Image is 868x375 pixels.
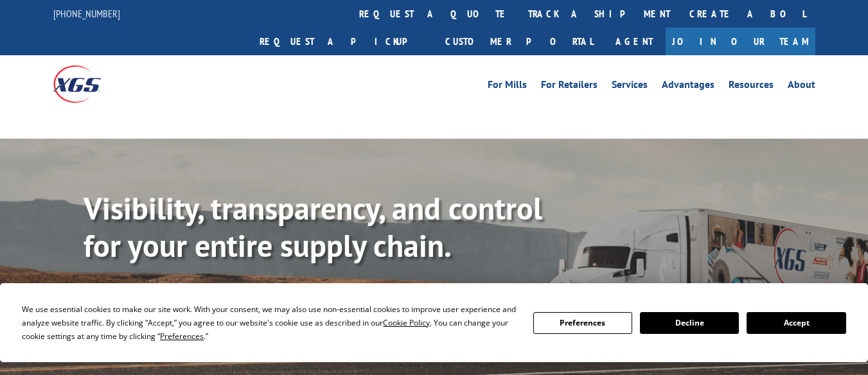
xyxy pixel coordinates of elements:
[666,28,815,55] a: Join Our Team
[53,7,120,20] a: [PHONE_NUMBER]
[160,331,204,342] span: Preferences
[662,80,714,94] a: Advantages
[788,80,815,94] a: About
[603,28,666,55] a: Agent
[250,28,436,55] a: Request a pickup
[84,188,542,265] b: Visibility, transparency, and control for your entire supply chain.
[612,80,648,94] a: Services
[729,80,774,94] a: Resources
[488,80,527,94] a: For Mills
[541,80,598,94] a: For Retailers
[747,312,846,334] button: Accept
[383,317,430,328] span: Cookie Policy
[533,312,632,334] button: Preferences
[640,312,739,334] button: Decline
[436,28,603,55] a: Customer Portal
[22,302,517,343] div: We use essential cookies to make our site work. With your consent, we may also use non-essential ...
